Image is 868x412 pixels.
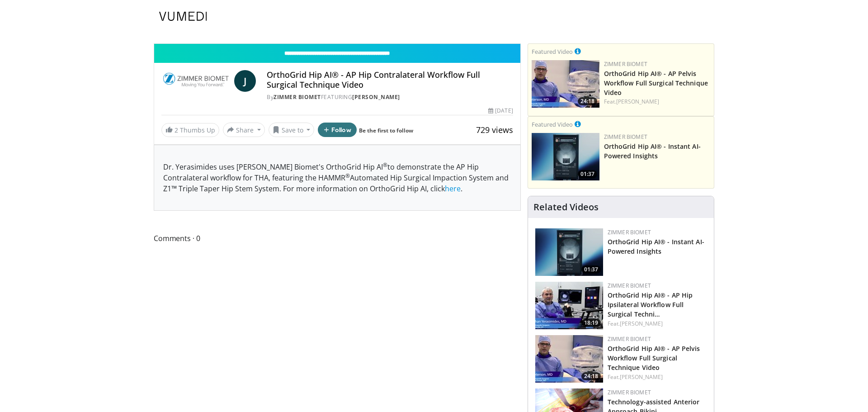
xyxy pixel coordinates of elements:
[581,265,601,274] span: 01:37
[161,70,231,92] img: Zimmer Biomet
[608,344,700,372] a: OrthoGrid Hip AI® - AP Pelvis Workflow Full Surgical Technique Video
[581,372,601,380] span: 24:18
[161,123,219,137] a: 2 Thumbs Up
[581,319,601,327] span: 18:19
[604,60,647,68] a: Zimmer Biomet
[535,228,603,276] img: 51d03d7b-a4ba-45b7-9f92-2bfbd1feacc3.150x105_q85_crop-smart_upscale.jpg
[445,184,461,194] a: here
[535,335,603,383] a: 24:18
[533,202,599,213] h4: Related Videos
[223,123,265,137] button: Share
[352,93,400,101] a: [PERSON_NAME]
[604,142,701,160] a: OrthoGrid Hip AI® - Instant AI-Powered Insights
[604,69,708,97] a: OrthoGrid Hip AI® - AP Pelvis Workflow Full Surgical Technique Video
[383,161,387,169] sup: ®
[608,228,651,236] a: Zimmer Biomet
[267,93,513,101] div: By FEATURING
[154,232,521,244] span: Comments 0
[532,60,599,108] a: 24:18
[578,97,597,105] span: 24:18
[620,373,663,381] a: [PERSON_NAME]
[269,123,315,137] button: Save to
[535,228,603,276] a: 01:37
[318,123,357,137] button: Follow
[608,388,651,396] a: Zimmer Biomet
[608,320,707,328] div: Feat.
[604,98,710,106] div: Feat.
[608,335,651,343] a: Zimmer Biomet
[535,335,603,383] img: c80c1d29-5d08-4b57-b833-2b3295cd5297.150x105_q85_crop-smart_upscale.jpg
[159,12,207,21] img: VuMedi Logo
[345,172,350,180] sup: ®
[274,93,321,101] a: Zimmer Biomet
[608,373,707,381] div: Feat.
[608,291,693,318] a: OrthoGrid Hip AI® - AP Hip Ipsilateral Workflow Full Surgical Techni…
[234,70,256,92] a: J
[604,133,647,141] a: Zimmer Biomet
[620,320,663,327] a: [PERSON_NAME]
[575,46,581,56] a: This is paid for by Zimmer Biomet
[163,161,511,194] p: Dr. Yerasimides uses [PERSON_NAME] Biomet's OrthoGrid Hip AI to demonstrate the AP Hip Contralate...
[532,133,599,180] img: 51d03d7b-a4ba-45b7-9f92-2bfbd1feacc3.150x105_q85_crop-smart_upscale.jpg
[488,107,513,115] div: [DATE]
[175,126,178,134] span: 2
[532,120,573,128] small: Featured Video
[608,237,704,256] a: OrthoGrid Hip AI® - Instant AI-Powered Insights
[575,119,581,129] a: This is paid for by Zimmer Biomet
[359,127,413,134] a: Be the first to follow
[532,60,599,108] img: c80c1d29-5d08-4b57-b833-2b3295cd5297.150x105_q85_crop-smart_upscale.jpg
[535,282,603,329] img: 503c3a3d-ad76-4115-a5ba-16c0230cde33.150x105_q85_crop-smart_upscale.jpg
[535,282,603,329] a: 18:19
[616,98,659,105] a: [PERSON_NAME]
[476,124,513,135] span: 729 views
[578,170,597,178] span: 01:37
[532,47,573,56] small: Featured Video
[267,70,513,90] h4: OrthoGrid Hip AI® - AP Hip Contralateral Workflow Full Surgical Technique Video
[608,282,651,289] a: Zimmer Biomet
[532,133,599,180] a: 01:37
[608,290,707,318] h3: OrthoGrid Hip AI® - AP Hip Ipsilateral Workflow Full Surgical Technique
